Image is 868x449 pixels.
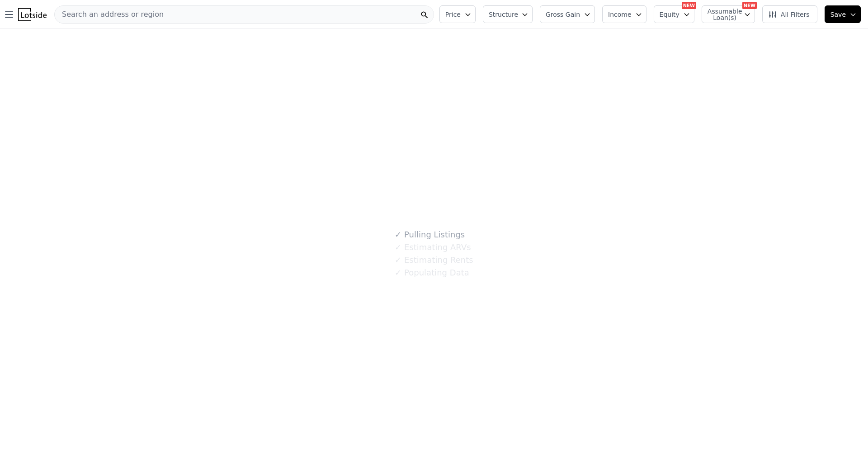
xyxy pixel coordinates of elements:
span: Income [608,10,632,19]
span: ✓ [395,256,401,265]
span: All Filters [768,10,810,19]
span: Assumable Loan(s) [708,8,736,21]
button: Save [825,5,861,23]
div: Estimating ARVs [395,241,471,254]
button: Price [439,5,476,23]
div: NEW [742,2,757,9]
div: Populating Data [395,266,469,279]
span: Price [445,10,461,19]
span: Gross Gain [546,10,580,19]
span: Structure [489,10,518,19]
button: Assumable Loan(s) [702,5,755,23]
div: Pulling Listings [395,228,465,241]
button: Gross Gain [540,5,595,23]
button: Structure [483,5,533,23]
button: Equity [654,5,694,23]
button: Income [602,5,646,23]
img: Lotside [18,8,47,21]
div: NEW [682,2,696,9]
span: ✓ [395,243,401,252]
button: All Filters [762,5,817,23]
div: Estimating Rents [395,254,473,266]
span: Search an address or region [55,9,164,20]
span: Save [830,10,846,19]
span: Equity [660,10,679,19]
span: ✓ [395,268,401,277]
span: ✓ [395,230,401,239]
